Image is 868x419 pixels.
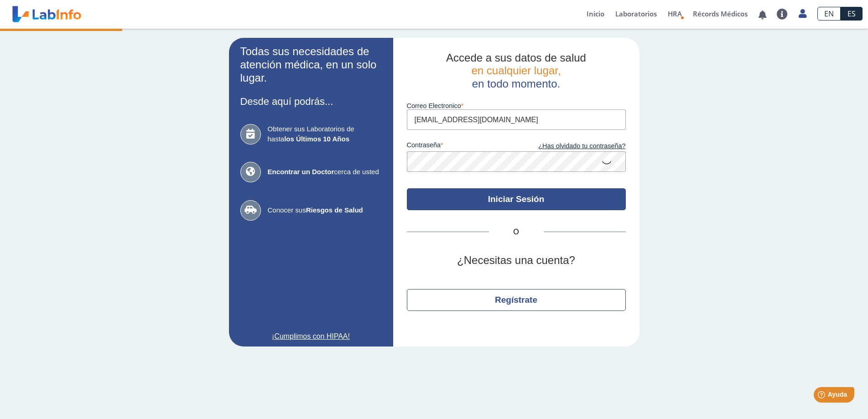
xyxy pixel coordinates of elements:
h2: Todas sus necesidades de atención médica, en un solo lugar. [240,45,382,84]
a: ES [841,7,863,21]
span: HRA [668,9,682,18]
span: Conocer sus [268,205,382,216]
span: O [489,227,544,238]
span: Accede a sus datos de salud [446,52,586,64]
a: ¿Has olvidado tu contraseña? [516,141,626,151]
h3: Desde aquí podrás... [240,96,382,107]
iframe: Help widget launcher [787,383,858,409]
label: Correo Electronico [407,102,626,109]
span: cerca de usted [268,167,382,177]
h2: ¿Necesitas una cuenta? [407,254,626,267]
span: en todo momento. [472,78,560,90]
button: Iniciar Sesión [407,188,626,210]
label: contraseña [407,141,516,151]
a: EN [817,7,841,21]
span: Obtener sus Laboratorios de hasta [268,124,382,145]
b: los Últimos 10 Años [284,135,349,143]
a: ¡Cumplimos con HIPAA! [240,331,382,342]
b: Riesgos de Salud [306,206,363,214]
b: Encontrar un Doctor [268,168,334,176]
span: en cualquier lugar, [471,64,561,77]
button: Regístrate [407,289,626,311]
